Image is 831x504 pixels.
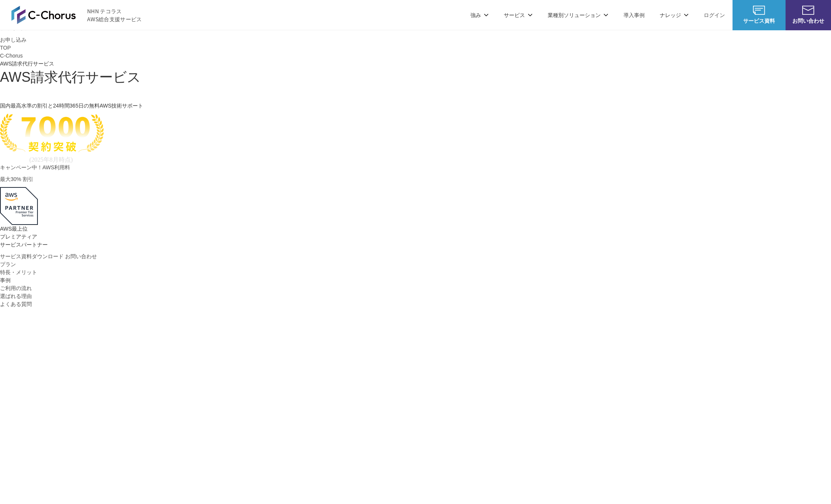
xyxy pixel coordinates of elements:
span: NHN テコラス AWS総合支援サービス [87,7,142,23]
a: お問い合わせ [65,253,97,261]
a: ログイン [704,11,725,19]
span: お問い合わせ [65,253,97,259]
img: お問い合わせ [802,6,814,15]
span: お問い合わせ [786,17,831,25]
p: ナレッジ [660,11,689,19]
img: AWS総合支援サービス C-Chorus サービス資料 [753,6,765,15]
p: サービス [504,11,533,19]
a: 導入事例 [623,11,645,19]
p: 業種別ソリューション [548,11,608,19]
span: サービス資料 [733,17,786,25]
span: 30 [11,176,17,182]
img: AWS総合支援サービス C-Chorus [11,6,76,24]
p: 強み [470,11,489,19]
a: AWS総合支援サービス C-Chorus NHN テコラスAWS総合支援サービス [11,6,142,24]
